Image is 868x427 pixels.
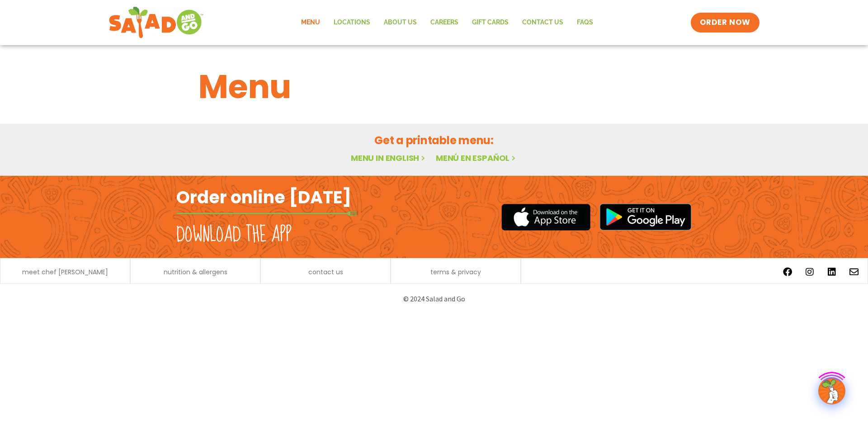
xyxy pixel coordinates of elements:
[198,132,670,148] h2: Get a printable menu:
[465,12,515,33] a: GIFT CARDS
[308,269,343,275] a: contact us
[377,12,424,33] a: About Us
[108,5,204,41] img: new-SAG-logo-768×292
[327,12,377,33] a: Locations
[181,293,687,305] p: © 2024 Salad and Go
[294,12,327,33] a: Menu
[436,152,517,164] a: Menú en español
[515,12,570,33] a: Contact Us
[351,152,427,164] a: Menu in English
[501,202,590,232] img: appstore
[570,12,600,33] a: FAQs
[599,203,692,230] img: google_play
[176,211,357,216] img: fork
[430,269,481,275] a: terms & privacy
[176,222,292,248] h2: Download the app
[691,13,759,33] a: ORDER NOW
[176,186,351,208] h2: Order online [DATE]
[294,12,600,33] nav: Menu
[198,62,670,111] h1: Menu
[424,12,465,33] a: Careers
[700,17,750,28] span: ORDER NOW
[22,269,108,275] a: meet chef [PERSON_NAME]
[164,269,227,275] a: nutrition & allergens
